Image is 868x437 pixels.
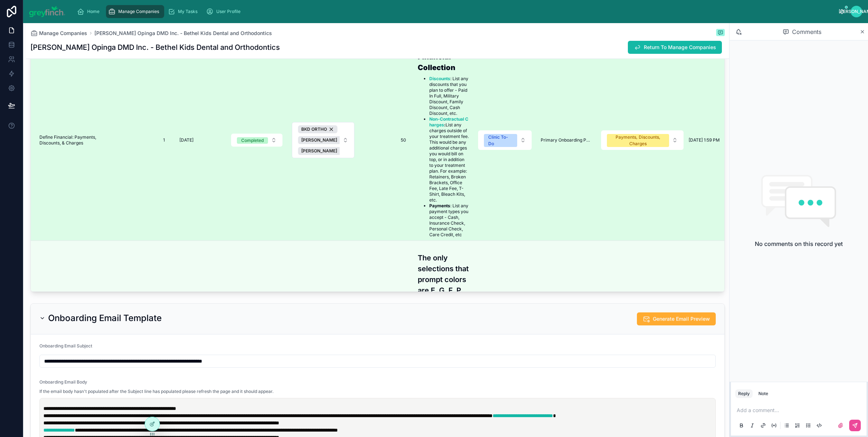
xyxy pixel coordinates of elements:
a: Discounts [429,76,450,81]
span: Manage Companies [39,30,87,37]
button: Unselect PAYMENTS_DISCOUNTS_CHARGES [607,133,669,147]
a: Select Button [478,130,532,150]
span: [DATE] 1:59 PM [689,137,720,143]
span: [PERSON_NAME] [301,148,337,154]
span: Generate Email Preview [653,315,710,323]
div: Note [758,391,768,397]
strong: Financial Collection [418,52,455,72]
a: Manage Companies [30,30,87,37]
img: App logo [29,6,65,17]
span: 50 [366,137,406,143]
li: : List any discounts that you plan to offer - Paid In Full, Military Discount, Family Discount, C... [429,76,469,116]
div: Completed [241,137,264,144]
a: 1 [122,134,168,146]
button: Unselect 235 [298,147,348,155]
button: Unselect 236 [298,136,348,144]
a: Select Button [231,133,283,147]
button: Select Button [292,122,354,158]
span: 1 [125,137,165,143]
span: Return To Manage Companies [644,44,716,51]
a: Define Financial: Payments, Discounts, & Charges [39,134,114,146]
li: List any charges outside of your treatment fee. This would be any additional charges you would bi... [429,116,469,203]
button: Note [756,389,771,398]
a: Financial Collection Discounts: List any discounts that you plan to offer - Paid In Full, Militar... [418,43,469,238]
div: scrollable content [71,4,839,20]
span: [PERSON_NAME] [301,137,337,143]
h1: [PERSON_NAME] Opinga DMD Inc. - Bethel Kids Dental and Orthodontics [30,42,280,52]
li: : List any payment types you accept - Cash, Insurance Check, Personal Check, Care Credit, etc [429,203,469,238]
a: [DATE] 1:59 PM [689,137,734,143]
strong: Payments [429,203,450,208]
div: Clinic To-Do [488,134,513,147]
div: Payments, Discounts, Charges [611,134,665,147]
a: [PERSON_NAME] Opinga DMD Inc. - Bethel Kids Dental and Orthodontics [94,30,272,37]
a: My Tasks [166,5,203,18]
span: Manage Companies [118,9,159,14]
span: User Profile [216,9,241,14]
button: Select Button [601,130,684,150]
button: Unselect 237 [298,125,337,133]
a: Primary Onboarding POC [541,137,592,143]
button: Generate Email Preview [637,312,716,325]
button: Select Button [478,130,532,150]
a: Non-Contractual Charges [429,116,468,127]
h2: No comments on this record yet [755,239,843,248]
button: Return To Manage Companies [628,41,722,54]
a: [DATE] [176,134,222,146]
span: BKD ORTHO [301,126,327,132]
a: Select Button [601,130,684,150]
a: 50 [363,134,409,146]
span: If the email body hasn't populated after the Subject line has populated please refresh the page a... [39,389,273,394]
span: Comments [792,27,821,36]
strong: : [429,116,468,127]
span: Onboarding Email Subject [39,343,92,349]
button: Reply [735,389,753,398]
span: Onboarding Email Body [39,379,87,385]
span: Home [87,9,99,14]
span: My Tasks [178,9,197,14]
a: Home [75,5,105,18]
a: User Profile [204,5,246,18]
h2: Onboarding Email Template [48,312,162,324]
a: Manage Companies [106,5,164,18]
a: Select Button [292,122,355,159]
span: [DATE] [179,137,193,143]
button: Select Button [231,134,282,147]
